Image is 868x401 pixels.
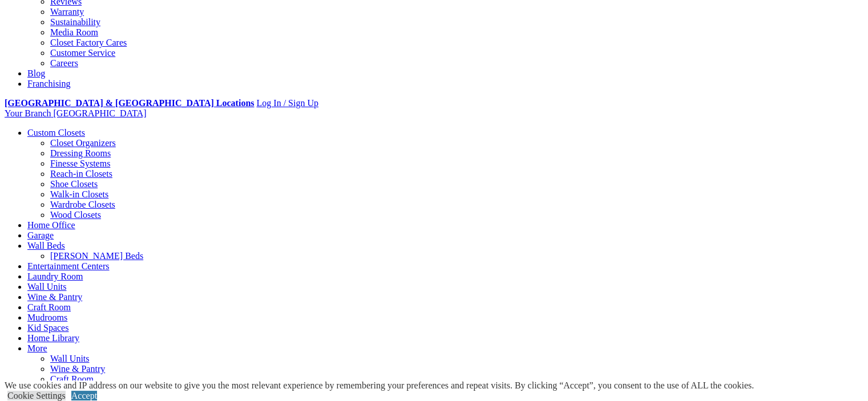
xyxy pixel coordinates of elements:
a: Home Library [27,333,79,343]
div: We use cookies and IP address on our website to give you the most relevant experience by remember... [5,380,754,391]
a: [GEOGRAPHIC_DATA] & [GEOGRAPHIC_DATA] Locations [5,98,254,108]
a: Finesse Systems [50,159,110,168]
a: Dressing Rooms [50,148,111,158]
a: Home Office [27,220,75,230]
a: Craft Room [27,302,71,312]
a: [PERSON_NAME] Beds [50,251,143,261]
a: Your Branch [GEOGRAPHIC_DATA] [5,108,147,118]
a: Wall Units [50,354,89,363]
a: Blog [27,68,45,78]
a: Customer Service [50,48,115,58]
a: Media Room [50,27,98,37]
a: Walk-in Closets [50,189,108,199]
a: Entertainment Centers [27,261,110,271]
a: Warranty [50,7,84,17]
span: Your Branch [5,108,51,118]
a: Laundry Room [27,272,83,281]
a: Kid Spaces [27,323,68,333]
a: More menu text will display only on big screen [27,343,47,353]
a: Cookie Settings [7,391,66,400]
a: Closet Factory Cares [50,38,127,47]
a: Careers [50,58,78,68]
a: Wine & Pantry [27,292,82,302]
a: Franchising [27,79,71,88]
a: Log In / Sign Up [256,98,318,108]
a: Wall Units [27,282,66,291]
a: Sustainability [50,17,100,27]
a: Wardrobe Closets [50,200,115,209]
a: Mudrooms [27,313,67,322]
a: Closet Organizers [50,138,116,148]
a: Reach-in Closets [50,169,112,179]
span: [GEOGRAPHIC_DATA] [53,108,146,118]
a: Garage [27,230,54,240]
a: Custom Closets [27,128,85,137]
a: Shoe Closets [50,179,98,189]
a: Wall Beds [27,241,65,250]
a: Accept [71,391,97,400]
a: Wood Closets [50,210,101,220]
a: Craft Room [50,374,94,384]
a: Wine & Pantry [50,364,105,374]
